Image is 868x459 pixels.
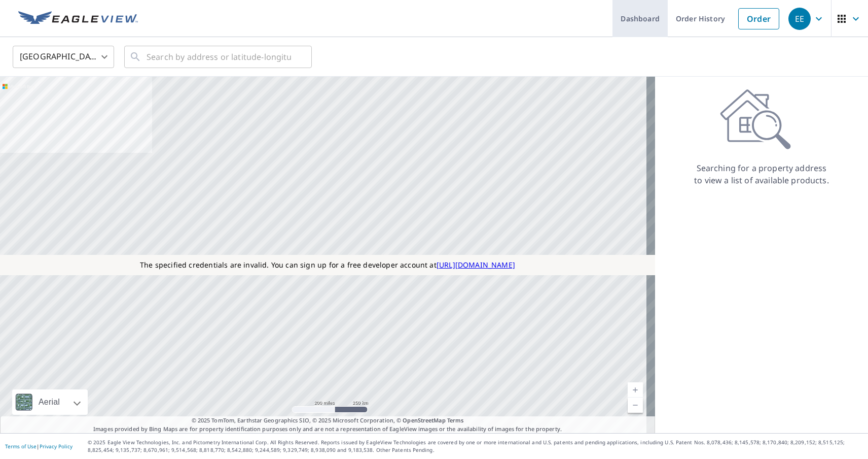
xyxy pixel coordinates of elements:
a: Privacy Policy [40,443,73,450]
p: | [5,443,73,449]
a: Current Level 5, Zoom Out [628,398,643,413]
div: [GEOGRAPHIC_DATA] [13,43,114,71]
div: Aerial [12,389,88,415]
img: EV Logo [18,11,138,26]
a: OpenStreetMap [403,416,445,424]
a: Terms [447,416,464,424]
a: Order [738,8,779,29]
a: Current Level 5, Zoom In [628,382,643,398]
p: © 2025 Eagle View Technologies, Inc. and Pictometry International Corp. All Rights Reserved. Repo... [88,439,863,454]
div: Aerial [35,389,63,415]
input: Search by address or latitude-longitude [147,43,291,71]
div: EE [788,8,811,30]
a: [URL][DOMAIN_NAME] [437,260,515,270]
p: Searching for a property address to view a list of available products. [694,162,829,186]
a: Terms of Use [5,443,37,450]
span: © 2025 TomTom, Earthstar Geographics SIO, © 2025 Microsoft Corporation, © [192,416,464,425]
